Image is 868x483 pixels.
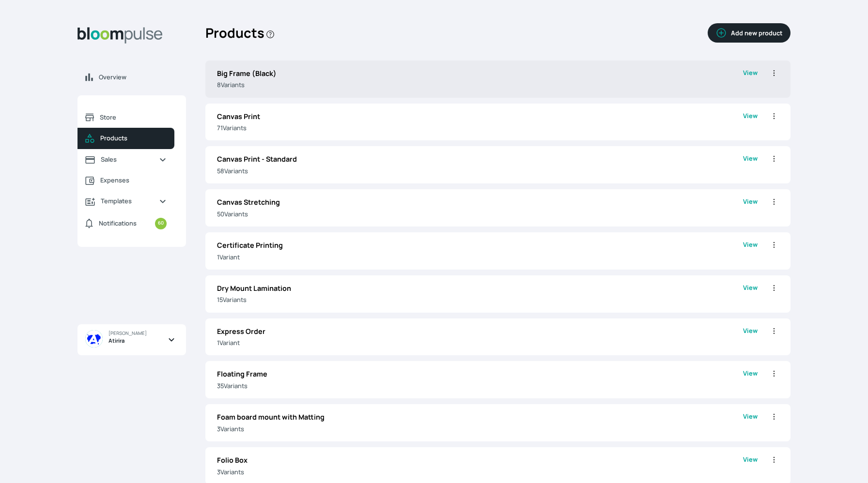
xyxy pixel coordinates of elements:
a: Overview [77,67,186,88]
a: Canvas Print71Variants [217,111,743,133]
a: Store [77,107,174,128]
a: View [743,197,758,219]
p: 8 Variant s [217,80,743,90]
a: View [743,283,758,305]
p: Express Order [217,326,743,337]
a: Templates [77,191,174,211]
a: View [743,369,758,391]
a: Expenses [77,170,174,191]
p: Certificate Printing [217,240,743,251]
p: Canvas Print [217,111,743,122]
a: Dry Mount Lamination15Variants [217,283,743,305]
p: Floating Frame [217,369,743,379]
a: Products [77,128,174,149]
p: 3 Variant s [217,468,743,477]
p: 50 Variant s [217,210,743,219]
span: Sales [101,155,151,164]
span: [PERSON_NAME] [108,330,147,337]
a: Express Order1Variant [217,326,743,348]
a: Certificate Printing1Variant [217,240,743,262]
p: 58 Variant s [217,166,743,176]
a: Floating Frame35Variants [217,369,743,391]
a: View [743,455,758,477]
h2: Products [205,19,275,47]
a: Foam board mount with Matting3Variants [217,412,743,434]
a: View [743,68,758,90]
p: 35 Variant s [217,381,743,391]
a: Folio Box3Variants [217,455,743,477]
p: 1 Variant [217,338,743,347]
p: Foam board mount with Matting [217,412,743,423]
span: Overview [99,73,178,82]
span: Atirira [108,337,124,345]
p: 71 Variant s [217,123,743,133]
p: 3 Variant s [217,424,743,434]
p: Canvas Print - Standard [217,154,743,165]
a: Big Frame (Black)8Variants [217,68,743,90]
a: Sales [77,149,174,170]
a: View [743,111,758,133]
span: Store [100,113,167,122]
a: Notifications60 [77,212,174,235]
a: View [743,240,758,262]
img: Bloom Logo [77,27,163,44]
span: Templates [101,196,151,206]
a: View [743,154,758,176]
a: Canvas Print - Standard58Variants [217,154,743,176]
small: 60 [155,218,167,229]
button: Add new product [708,23,790,43]
p: 15 Variant s [217,295,743,304]
p: 1 Variant [217,253,743,262]
p: Big Frame (Black) [217,68,743,79]
span: Products [100,134,167,143]
a: View [743,412,758,434]
span: Notifications [99,219,137,228]
p: Folio Box [217,455,743,466]
span: Expenses [100,176,167,185]
aside: Sidebar [77,19,186,471]
p: Dry Mount Lamination [217,283,743,294]
a: View [743,326,758,348]
p: Canvas Stretching [217,197,743,208]
a: Canvas Stretching50Variants [217,197,743,219]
